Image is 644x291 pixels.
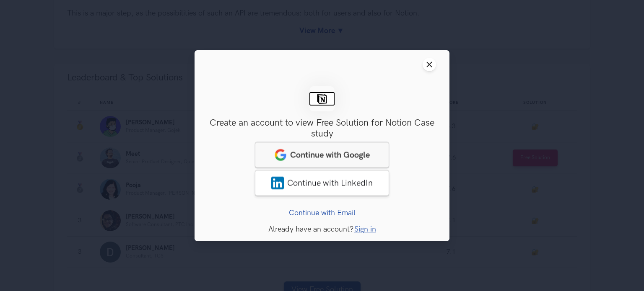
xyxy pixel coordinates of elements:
h3: Create an account to view Free Solution for Notion Case study [208,118,436,140]
a: Continue with Email [289,208,356,217]
a: Sign in [354,224,376,233]
img: LinkedIn [271,176,284,189]
a: LinkedInContinue with LinkedIn [255,170,389,196]
a: googleContinue with Google [255,142,389,167]
span: Continue with Google [290,149,370,160]
img: google [274,148,287,161]
span: Continue with LinkedIn [287,178,373,188]
span: Already have an account? [268,224,353,233]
